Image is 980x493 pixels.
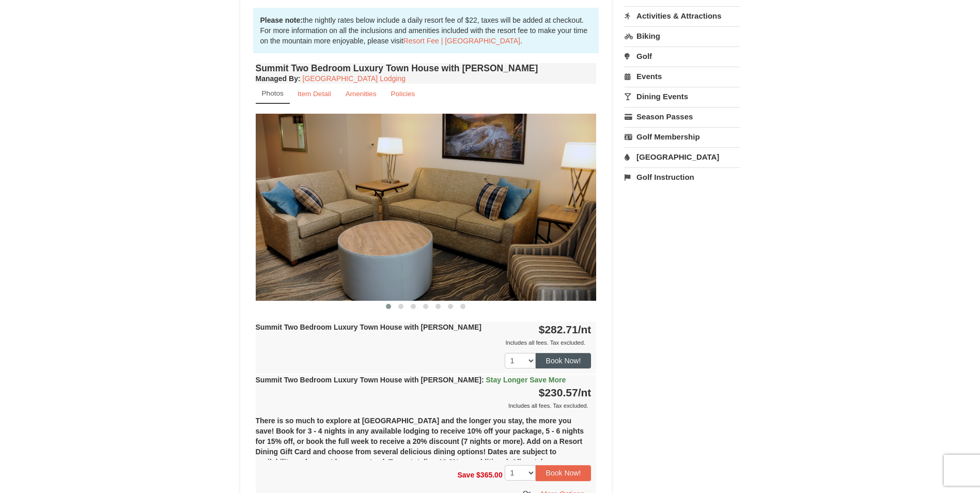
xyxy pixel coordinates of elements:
span: : [481,376,484,384]
a: Dining Events [625,87,740,106]
a: Photos [256,84,290,104]
span: Stay Longer Save More [486,376,566,384]
img: 18876286-202-fb468a36.png [256,114,597,300]
span: Save [457,471,474,479]
span: /nt [578,323,592,335]
a: [GEOGRAPHIC_DATA] [625,147,740,166]
a: [GEOGRAPHIC_DATA] Lodging [303,74,406,83]
strong: $282.71 [539,323,592,335]
strong: Summit Two Bedroom Luxury Town House with [PERSON_NAME] [256,376,566,384]
span: $230.57 [539,387,578,398]
a: Amenities [339,84,383,104]
button: Book Now! [536,465,592,481]
small: Policies [391,90,415,98]
a: Golf Membership [625,127,740,146]
strong: : [256,74,301,83]
a: Events [625,67,740,86]
small: Item Detail [298,90,331,98]
span: Managed By [256,74,298,83]
button: Book Now! [536,353,592,368]
strong: Summit Two Bedroom Luxury Town House with [PERSON_NAME] [256,323,481,331]
span: $365.00 [476,471,503,479]
small: Amenities [346,90,377,98]
a: Resort Fee | [GEOGRAPHIC_DATA] [403,37,520,45]
div: the nightly rates below include a daily resort fee of $22, taxes will be added at checkout. For m... [253,8,599,53]
a: Golf Instruction [625,167,740,187]
small: Photos [262,89,284,97]
div: Includes all fees. Tax excluded. [256,400,592,411]
h4: Summit Two Bedroom Luxury Town House with [PERSON_NAME] [256,63,597,73]
a: Season Passes [625,107,740,126]
div: Includes all fees. Tax excluded. [256,337,592,348]
a: Activities & Attractions [625,6,740,25]
a: Golf [625,47,740,66]
a: Biking [625,26,740,45]
a: Policies [384,84,422,104]
span: /nt [578,387,592,398]
a: Item Detail [291,84,338,104]
strong: Please note: [260,16,303,24]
